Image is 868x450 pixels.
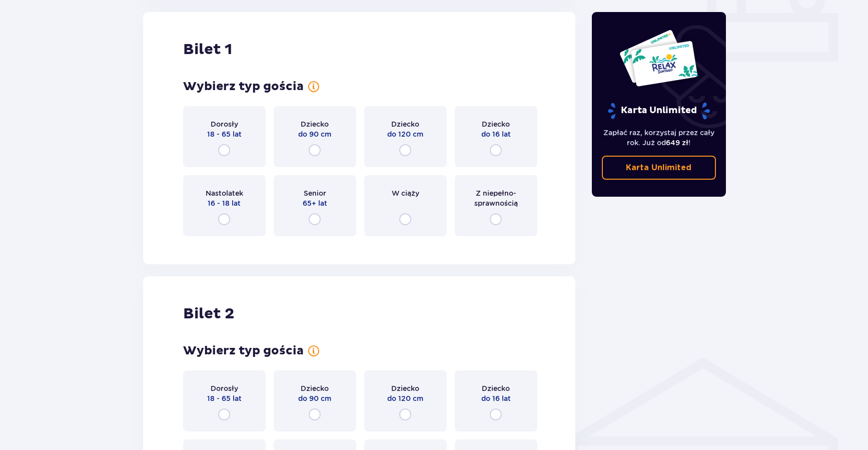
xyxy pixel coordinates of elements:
span: do 120 cm [387,129,423,139]
span: Dziecko [391,119,419,129]
span: do 90 cm [298,393,331,403]
span: do 120 cm [387,393,423,403]
span: 18 - 65 lat [207,129,242,139]
span: 16 - 18 lat [208,198,241,208]
span: 65+ lat [303,198,327,208]
span: Z niepełno­sprawnością [464,188,528,208]
img: Dwie karty całoroczne do Suntago z napisem 'UNLIMITED RELAX', na białym tle z tropikalnymi liśćmi... [619,29,698,87]
h3: Wybierz typ gościa [183,343,304,358]
span: do 16 lat [481,393,511,403]
p: Karta Unlimited [607,102,711,120]
span: Dziecko [301,383,329,393]
span: W ciąży [392,188,419,198]
h3: Wybierz typ gościa [183,79,304,94]
span: do 16 lat [481,129,511,139]
span: Senior [304,188,326,198]
span: 18 - 65 lat [207,393,242,403]
span: Nastolatek [206,188,243,198]
h2: Bilet 2 [183,304,234,323]
span: Dorosły [211,119,238,129]
span: do 90 cm [298,129,331,139]
p: Karta Unlimited [626,162,691,173]
span: Dziecko [482,119,510,129]
span: Dziecko [391,383,419,393]
h2: Bilet 1 [183,40,232,59]
span: 649 zł [666,139,688,147]
p: Zapłać raz, korzystaj przez cały rok. Już od ! [602,128,716,148]
a: Karta Unlimited [602,156,716,180]
span: Dziecko [482,383,510,393]
span: Dorosły [211,383,238,393]
span: Dziecko [301,119,329,129]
